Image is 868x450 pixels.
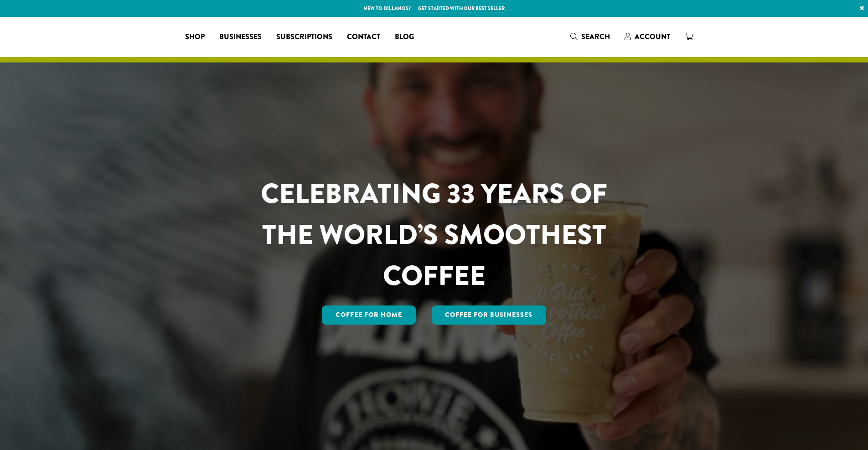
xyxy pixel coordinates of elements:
span: Search [581,31,610,42]
span: Blog [395,31,414,43]
a: Shop [178,30,212,44]
a: Search [563,29,617,44]
span: Subscriptions [276,31,332,43]
a: Coffee For Businesses [432,305,547,325]
span: Contact [347,31,380,43]
span: Businesses [219,31,262,43]
a: Get started with our best seller [418,5,505,12]
h1: CELEBRATING 33 YEARS OF THE WORLD’S SMOOTHEST COFFEE [234,173,634,296]
span: Shop [185,31,205,43]
a: Coffee for Home [322,305,416,325]
span: Account [635,31,670,42]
